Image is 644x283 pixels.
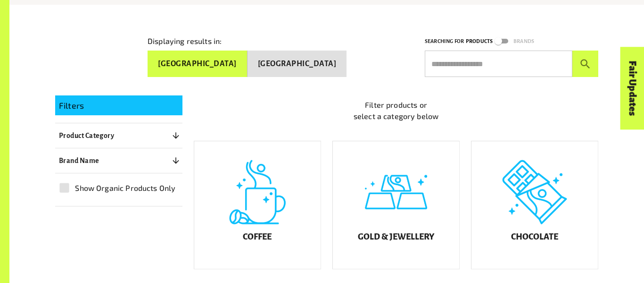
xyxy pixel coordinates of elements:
p: Brand Name [59,155,99,166]
p: Products [466,37,493,46]
button: Product Category [55,127,182,144]
p: Filter products or select a category below [194,99,598,122]
h5: Chocolate [511,232,558,242]
p: Displaying results in: [148,35,222,47]
span: Show Organic Products Only [75,182,175,194]
p: Filters [59,99,179,111]
a: Gold & Jewellery [332,141,460,269]
h5: Coffee [243,232,272,242]
a: Coffee [194,141,321,269]
h5: Gold & Jewellery [358,232,434,242]
button: Brand Name [55,152,182,169]
p: Product Category [59,130,114,141]
button: [GEOGRAPHIC_DATA] [148,51,248,77]
a: Chocolate [471,141,598,269]
p: Searching for [425,37,464,46]
p: Brands [513,37,534,46]
button: [GEOGRAPHIC_DATA] [248,51,347,77]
